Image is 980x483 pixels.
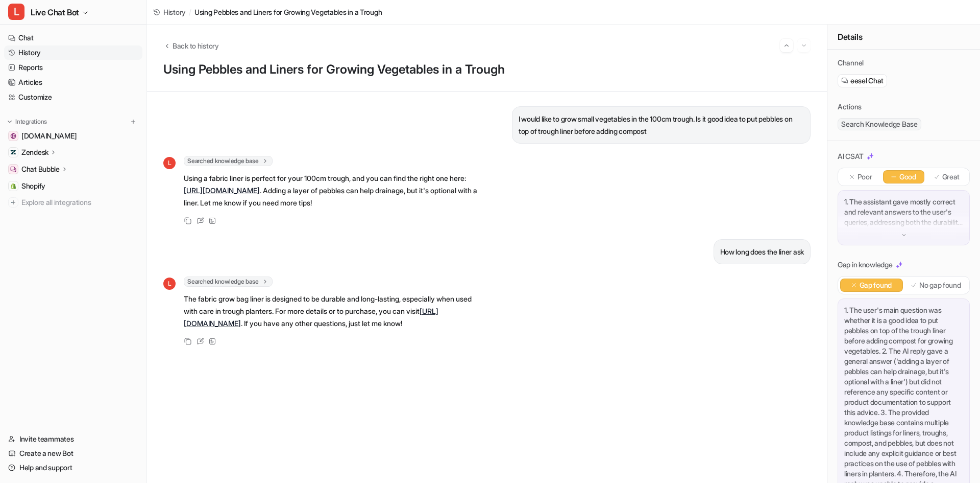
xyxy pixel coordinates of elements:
span: eesel Chat [850,76,884,86]
img: explore all integrations [8,197,18,208]
p: The fabric grow bag liner is designed to be durable and long-lasting, especially when used with c... [184,293,482,330]
img: Previous session [783,41,790,50]
p: No gap found [919,280,961,290]
p: Chat Bubble [21,164,60,174]
span: History [163,7,186,17]
img: down-arrow [900,232,908,239]
span: Searched knowledge base [184,156,273,166]
button: Back to history [163,40,219,51]
span: Explore all integrations [21,194,138,211]
a: Reports [4,60,142,75]
img: eeselChat [841,77,848,84]
span: Shopify [21,181,45,191]
span: L [163,278,176,290]
img: expand menu [6,118,13,125]
p: How long does the liner ask [720,246,804,258]
span: Using Pebbles and Liners for Growing Vegetables in a Trough [194,7,382,17]
span: L [8,4,24,20]
span: / [189,7,191,17]
a: ShopifyShopify [4,179,142,193]
p: Channel [838,58,864,68]
h1: Using Pebbles and Liners for Growing Vegetables in a Trough [163,62,811,77]
a: History [153,7,186,17]
p: Gap found [860,280,892,290]
a: History [4,45,142,60]
p: 1. The assistant gave mostly correct and relevant answers to the user's queries, addressing both ... [844,197,963,227]
a: Help and support [4,461,142,475]
p: Great [942,172,960,182]
button: Go to next session [797,39,811,52]
img: menu_add.svg [130,118,137,125]
span: L [163,157,176,169]
span: [DOMAIN_NAME] [21,131,77,141]
img: wovenwood.co.uk [10,133,16,139]
span: Searched knowledge base [184,277,273,287]
p: AI CSAT [838,151,864,162]
span: Search Knowledge Base [838,118,921,130]
p: Using a fabric liner is perfect for your 100cm trough, and you can find the right one here: . Add... [184,172,482,209]
a: wovenwood.co.uk[DOMAIN_NAME] [4,129,142,143]
button: Integrations [4,117,50,127]
img: Next session [800,41,807,50]
div: Details [827,25,980,50]
a: [URL][DOMAIN_NAME] [184,186,260,195]
p: Good [899,172,916,182]
a: Create a new Bot [4,446,142,461]
a: [URL][DOMAIN_NAME] [184,307,438,328]
a: eesel Chat [841,76,884,86]
p: Integrations [15,118,47,126]
p: Actions [838,102,862,112]
a: Explore all integrations [4,195,142,210]
span: Back to history [173,40,219,51]
img: Chat Bubble [10,166,16,172]
p: Zendesk [21,147,48,157]
a: Chat [4,31,142,45]
p: I would like to grow small vegetables in the 100cm trough. Is it good idea to put pebbles on top ... [519,113,804,137]
button: Go to previous session [780,39,793,52]
span: Live Chat Bot [31,5,79,19]
a: Articles [4,75,142,89]
a: Invite teammates [4,432,142,446]
p: Poor [857,172,872,182]
img: Shopify [10,183,16,189]
a: Customize [4,90,142,104]
p: Gap in knowledge [838,260,893,270]
img: Zendesk [10,149,16,155]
